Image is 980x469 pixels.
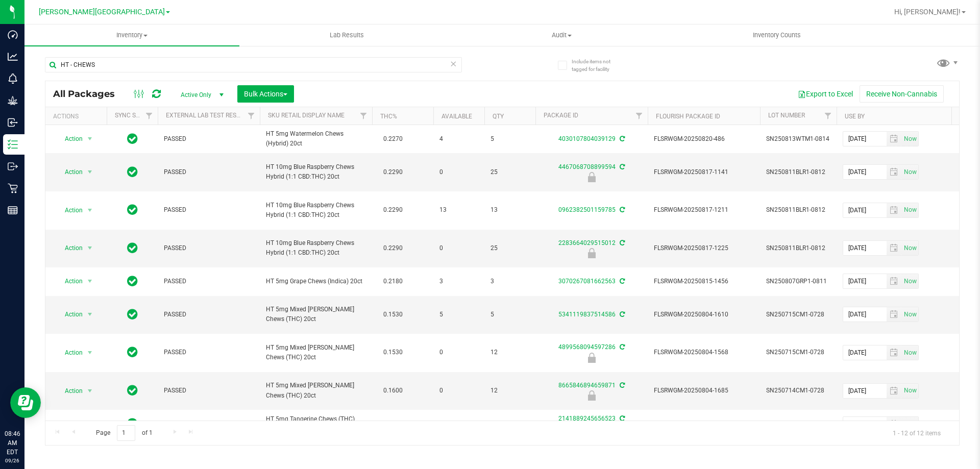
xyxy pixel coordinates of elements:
[84,165,96,179] span: select
[45,57,462,72] input: Search Package ID, Item Name, SKU, Lot or Part Number...
[572,58,623,73] span: Include items not tagged for facility
[618,135,625,142] span: Sync from Compliance System
[901,203,918,217] span: select
[558,206,616,213] a: 0962382501159785
[558,311,616,318] a: 5341119837514586
[766,277,830,286] span: SN250807GRP1-0811
[237,85,294,103] button: Bulk Actions
[558,415,616,422] a: 2141889245656523
[239,24,454,46] a: Lab Results
[901,383,919,398] span: Set Current date
[534,353,649,363] div: Newly Received
[901,345,919,360] span: Set Current date
[618,415,625,422] span: Sync from Compliance System
[901,307,919,322] span: Set Current date
[558,135,616,142] a: 4030107804039129
[355,107,372,125] a: Filter
[885,425,949,440] span: 1 - 12 of 12 items
[316,31,378,40] span: Lab Results
[618,163,625,170] span: Sync from Compliance System
[454,24,669,46] a: Audit
[439,167,478,177] span: 0
[56,384,83,398] span: Action
[845,113,865,120] a: Use By
[654,277,754,286] span: FLSRWGM-20250815-1456
[378,203,408,217] span: 0.2290
[378,345,408,360] span: 0.1530
[618,278,625,285] span: Sync from Compliance System
[8,161,18,171] inline-svg: Outbound
[820,107,837,125] a: Filter
[378,165,408,180] span: 0.2290
[378,307,408,322] span: 0.1530
[491,167,529,177] span: 25
[901,132,919,146] span: Set Current date
[84,241,96,255] span: select
[243,107,260,125] a: Filter
[53,113,103,120] div: Actions
[791,85,860,103] button: Export to Excel
[766,310,830,319] span: SN250715CM1-0728
[266,305,366,324] span: HT 5mg Mixed [PERSON_NAME] Chews (THC) 20ct
[244,90,287,98] span: Bulk Actions
[439,348,478,357] span: 0
[56,345,83,360] span: Action
[84,132,96,146] span: select
[84,203,96,217] span: select
[901,165,918,179] span: select
[127,416,138,431] span: In Sync
[164,205,254,215] span: PASSED
[8,95,18,106] inline-svg: Grow
[493,113,504,120] a: Qty
[491,386,529,396] span: 12
[5,429,20,457] p: 08:46 AM EDT
[164,134,254,144] span: PASSED
[266,277,366,286] span: HT 5mg Grape Chews (Indica) 20ct
[544,112,578,119] a: Package ID
[739,31,815,40] span: Inventory Counts
[894,8,961,16] span: Hi, [PERSON_NAME]!
[901,241,918,255] span: select
[8,52,18,62] inline-svg: Analytics
[84,384,96,398] span: select
[887,417,901,431] span: select
[766,205,830,215] span: SN250811BLR1-0812
[618,343,625,351] span: Sync from Compliance System
[166,112,246,119] a: External Lab Test Result
[670,24,885,46] a: Inventory Counts
[887,274,901,288] span: select
[654,205,754,215] span: FLSRWGM-20250817-1211
[766,419,830,429] span: SN250708CT2-0724
[491,348,529,357] span: 12
[766,243,830,253] span: SN250811BLR1-0812
[266,129,366,149] span: HT 5mg Watermelon Chews (Hybrid) 20ct
[8,73,18,84] inline-svg: Monitoring
[534,248,649,258] div: Newly Received
[127,383,138,398] span: In Sync
[10,387,41,418] iframe: Resource center
[439,277,478,286] span: 3
[127,241,138,255] span: In Sync
[56,165,83,179] span: Action
[8,205,18,215] inline-svg: Reports
[901,274,919,289] span: Set Current date
[127,203,138,217] span: In Sync
[766,386,830,396] span: SN250714CM1-0728
[115,112,154,119] a: Sync Status
[618,239,625,246] span: Sync from Compliance System
[8,183,18,193] inline-svg: Retail
[558,343,616,351] a: 4899568094597286
[618,311,625,318] span: Sync from Compliance System
[491,134,529,144] span: 5
[266,201,366,220] span: HT 10mg Blue Raspberry Chews Hybrid (1:1 CBD:THC) 20ct
[127,132,138,146] span: In Sync
[901,307,918,322] span: select
[439,386,478,396] span: 0
[56,203,83,217] span: Action
[901,203,919,217] span: Set Current date
[266,414,366,434] span: HT 5mg Tangerine Chews (THC) 20ct
[656,113,720,120] a: Flourish Package ID
[266,162,366,182] span: HT 10mg Blue Raspberry Chews Hybrid (1:1 CBD:THC) 20ct
[164,310,254,319] span: PASSED
[491,277,529,286] span: 3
